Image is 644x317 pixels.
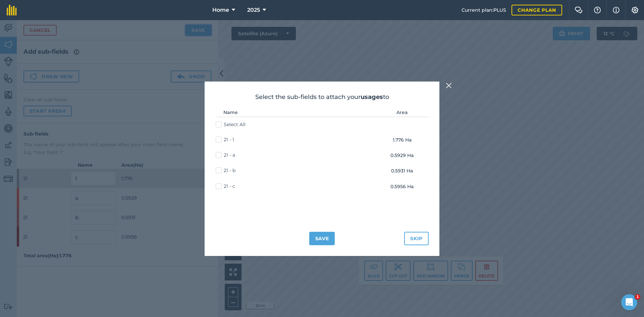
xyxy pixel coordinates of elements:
td: 0.5931 Ha [375,163,429,178]
th: Area [375,108,429,117]
img: Two speech bubbles overlapping with the left bubble in the forefront [575,7,583,13]
span: Home [212,6,229,14]
button: Save [309,232,335,245]
img: A question mark icon [593,7,601,13]
img: svg+xml;base64,PHN2ZyB4bWxucz0iaHR0cDovL3d3dy53My5vcmcvMjAwMC9zdmciIHdpZHRoPSIyMiIgaGVpZ2h0PSIzMC... [446,82,452,90]
img: fieldmargin Logo [7,5,17,15]
th: Name [215,108,375,117]
span: 1 [635,294,640,300]
a: Change plan [512,5,562,15]
label: Select All [216,121,246,128]
img: svg+xml;base64,PHN2ZyB4bWxucz0iaHR0cDovL3d3dy53My5vcmcvMjAwMC9zdmciIHdpZHRoPSIxNyIgaGVpZ2h0PSIxNy... [613,6,620,14]
img: A cog icon [631,7,639,13]
span: Current plan : PLUS [462,6,506,14]
label: 21 - c [216,183,235,190]
strong: usages [361,93,383,101]
td: 1.776 Ha [375,132,429,148]
h2: Select the sub-fields to attach your to [215,92,429,102]
label: 21 - 1 [216,136,234,143]
label: 21 - a [216,152,235,159]
iframe: Intercom live chat [621,294,637,310]
td: 0.5956 Ha [375,179,429,194]
button: Skip [404,232,429,245]
td: 0.5929 Ha [375,148,429,163]
label: 21 - b [216,167,235,174]
span: 2025 [247,6,260,14]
